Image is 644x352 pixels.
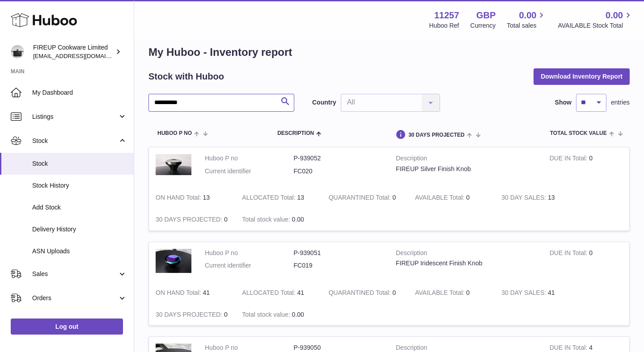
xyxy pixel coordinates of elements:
[396,249,536,260] strong: Description
[33,43,114,60] div: FIREUP Cookware Limited
[550,249,589,259] strong: DUE IN Total
[156,311,224,320] strong: 30 DAYS PROJECTED
[476,9,496,21] strong: GBP
[429,21,459,30] div: Huboo Ref
[11,318,123,335] a: Log out
[294,261,383,270] dd: FC019
[205,249,294,257] dt: Huboo P no
[205,167,294,176] dt: Current identifier
[558,9,633,30] a: 0.00 AVAILABLE Stock Total
[312,98,336,107] label: Country
[329,194,393,203] strong: QUARANTINED Total
[393,194,396,201] span: 0
[149,282,235,304] td: 41
[156,194,203,203] strong: ON HAND Total
[205,344,294,352] dt: Huboo P no
[415,194,466,203] strong: AVAILABLE Total
[294,154,383,163] dd: P-939052
[543,147,629,187] td: 0
[156,154,191,175] img: product image
[156,249,191,273] img: product image
[292,216,304,223] span: 0.00
[242,194,297,203] strong: ALLOCATED Total
[292,311,304,318] span: 0.00
[558,21,633,30] span: AVAILABLE Stock Total
[32,88,127,97] span: My Dashboard
[550,130,607,136] span: Total stock value
[495,187,581,209] td: 13
[329,289,393,298] strong: QUARANTINED Total
[396,259,536,268] div: FIREUP Iridescent Finish Knob
[33,52,131,59] span: [EMAIL_ADDRESS][DOMAIN_NAME]
[156,289,203,298] strong: ON HAND Total
[235,282,322,304] td: 41
[408,282,495,304] td: 0
[470,21,496,30] div: Currency
[242,216,292,225] strong: Total stock value
[550,155,589,164] strong: DUE IN Total
[434,9,459,21] strong: 11257
[294,344,383,352] dd: P-939050
[157,130,192,136] span: Huboo P no
[32,294,118,302] span: Orders
[519,9,537,21] span: 0.00
[32,159,127,168] span: Stock
[294,249,383,257] dd: P-939051
[501,289,548,298] strong: 30 DAY SALES
[205,261,294,270] dt: Current identifier
[242,289,297,298] strong: ALLOCATED Total
[32,137,118,145] span: Stock
[148,71,224,83] h2: Stock with Huboo
[242,311,292,320] strong: Total stock value
[396,165,536,173] div: FIREUP Silver Finish Knob
[235,187,322,209] td: 13
[149,187,235,209] td: 13
[32,113,118,121] span: Listings
[555,98,572,107] label: Show
[156,216,224,225] strong: 30 DAYS PROJECTED
[606,9,623,21] span: 0.00
[393,289,396,296] span: 0
[11,45,24,59] img: contact@fireupuk.com
[408,187,495,209] td: 0
[543,242,629,282] td: 0
[408,132,465,138] span: 30 DAYS PROJECTED
[32,270,118,278] span: Sales
[534,68,630,84] button: Download Inventory Report
[32,203,127,212] span: Add Stock
[396,154,536,165] strong: Description
[277,130,314,136] span: Description
[611,98,630,107] span: entries
[32,181,127,190] span: Stock History
[149,304,235,326] td: 0
[32,247,127,256] span: ASN Uploads
[495,282,581,304] td: 41
[149,209,235,230] td: 0
[294,167,383,176] dd: FC020
[205,154,294,163] dt: Huboo P no
[148,45,630,59] h1: My Huboo - Inventory report
[507,9,547,30] a: 0.00 Total sales
[32,225,127,234] span: Delivery History
[415,289,466,298] strong: AVAILABLE Total
[507,21,547,30] span: Total sales
[501,194,548,203] strong: 30 DAY SALES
